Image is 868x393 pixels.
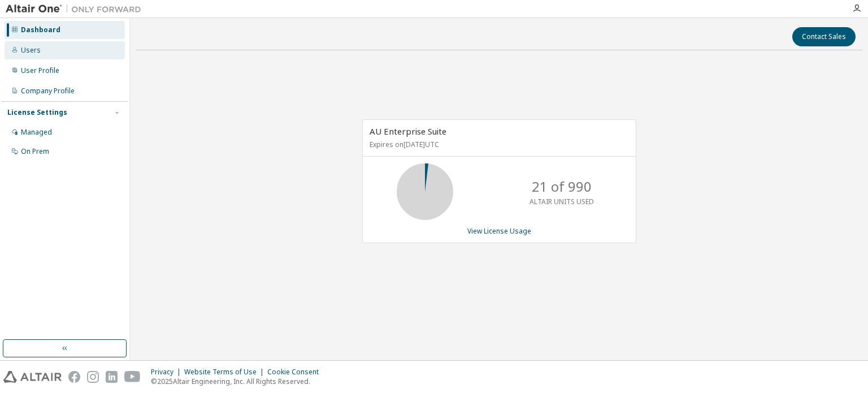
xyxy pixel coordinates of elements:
[151,377,325,386] p: © 2025 Altair Engineering, Inc. All Rights Reserved.
[184,368,267,377] div: Website Terms of Use
[87,371,99,383] img: instagram.svg
[530,197,594,206] p: ALTAIR UNITS USED
[7,108,67,117] div: License Settings
[151,368,184,377] div: Privacy
[21,147,49,156] div: On Prem
[792,27,856,46] button: Contact Sales
[3,371,62,383] img: altair_logo.svg
[21,66,59,75] div: User Profile
[267,368,325,377] div: Cookie Consent
[21,25,60,34] div: Dashboard
[106,371,118,383] img: linkedin.svg
[370,140,626,149] p: Expires on [DATE] UTC
[21,46,41,55] div: Users
[21,128,52,137] div: Managed
[532,177,592,196] p: 21 of 990
[21,87,75,96] div: Company Profile
[370,126,446,137] span: AU Enterprise Suite
[467,226,531,236] a: View License Usage
[68,371,80,383] img: facebook.svg
[124,371,141,383] img: youtube.svg
[6,3,147,15] img: Altair One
